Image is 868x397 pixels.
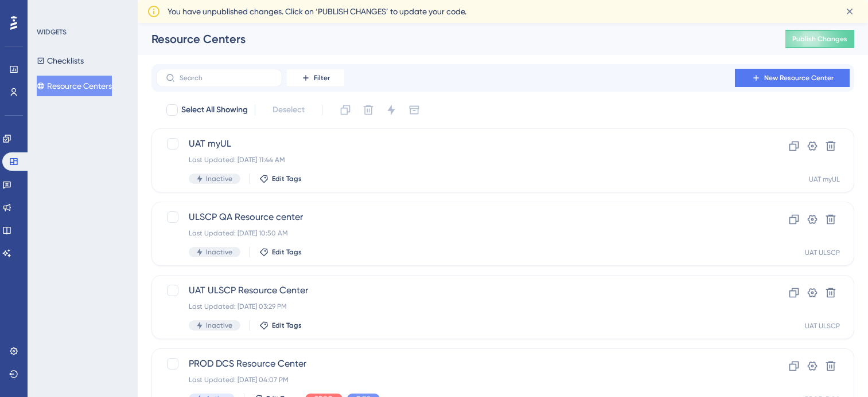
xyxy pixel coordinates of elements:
button: New Resource Center [735,69,850,87]
input: Search [180,74,273,82]
span: Edit Tags [272,247,302,257]
span: Inactive [206,321,232,330]
button: Deselect [262,100,315,120]
span: PROD DCS Resource Center [189,357,725,371]
button: Edit Tags [259,174,302,183]
span: Deselect [273,103,305,117]
button: Edit Tags [259,321,302,330]
button: Resource Centers [37,76,112,96]
span: You have unpublished changes. Click on ‘PUBLISH CHANGES’ to update your code. [168,5,466,18]
div: UAT ULSCP [805,248,840,257]
button: Filter [287,69,344,87]
div: UAT myUL [809,175,840,184]
button: Checklists [37,50,84,71]
span: Inactive [206,247,232,257]
button: Publish Changes [785,30,854,48]
span: UAT myUL [189,137,725,151]
button: Edit Tags [259,247,302,257]
div: WIDGETS [37,27,67,37]
div: Last Updated: [DATE] 10:50 AM [189,229,725,238]
span: ULSCP QA Resource center [189,210,725,224]
div: Last Updated: [DATE] 04:07 PM [189,375,725,384]
span: UAT ULSCP Resource Center [189,284,725,297]
div: Last Updated: [DATE] 11:44 AM [189,155,725,164]
span: Filter [314,73,330,82]
div: Resource Centers [151,31,757,47]
span: Publish Changes [792,34,847,44]
span: Select All Showing [181,103,248,117]
span: Edit Tags [272,321,302,330]
span: Inactive [206,174,232,183]
span: Edit Tags [272,174,302,183]
div: UAT ULSCP [805,321,840,331]
div: Last Updated: [DATE] 03:29 PM [189,302,725,311]
span: New Resource Center [764,73,834,82]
